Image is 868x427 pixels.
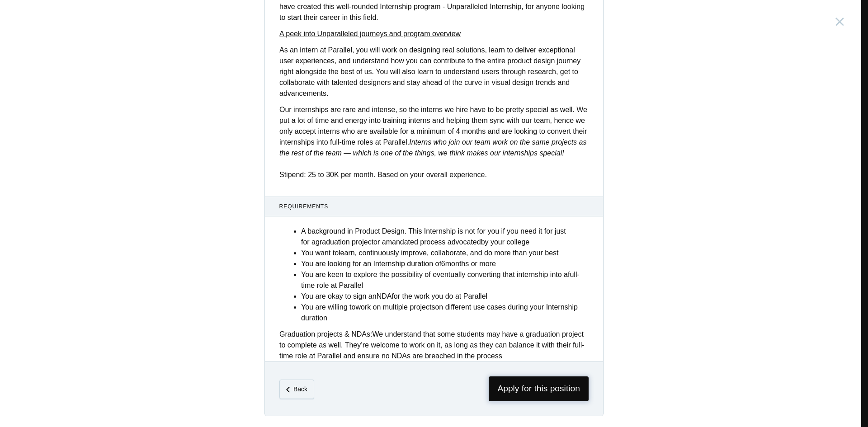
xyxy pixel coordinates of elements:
p: Our internships are rare and intense, so the interns we hire have to be pretty special as well. W... [279,104,589,180]
a: A peek into Unparalleled journeys and program overview [279,30,461,38]
strong: Graduation projects & NDAs: [279,330,372,338]
li: You are willing to on different use cases during your Internship duration [301,302,589,324]
strong: learn, continuously improve, collaborate, and do more than your best [339,249,559,257]
strong: graduation project [316,238,373,246]
em: Interns who join our team work on the same projects as the rest of the team — which is one of the... [279,138,586,157]
span: Apply for this position [489,376,589,401]
li: You are keen to explore the possibility of eventually converting that internship into a [301,269,589,291]
div: We understand that some students may have a graduation project to complete as well. They’re welco... [279,329,589,361]
span: Requirements [279,202,589,211]
strong: process advocated [420,238,481,246]
strong: Stipend [279,171,304,178]
li: You want to [301,248,589,258]
li: You are okay to sign an for the work you do at Parallel [301,291,589,302]
strong: NDA [377,292,392,300]
strong: 6 [441,260,445,267]
p: As an intern at Parallel, you will work on designing real solutions, learn to deliver exceptional... [279,45,589,99]
strong: work on multiple projects [355,303,435,311]
li: A background in Product Design. This Internship is not for you if you need it for just for a or a... [301,226,589,248]
em: Back [293,385,307,393]
strong: mandated [386,238,418,246]
li: You are looking for an Internship duration of [301,258,589,269]
strong: . [376,14,378,21]
strong: months or more [445,260,496,267]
